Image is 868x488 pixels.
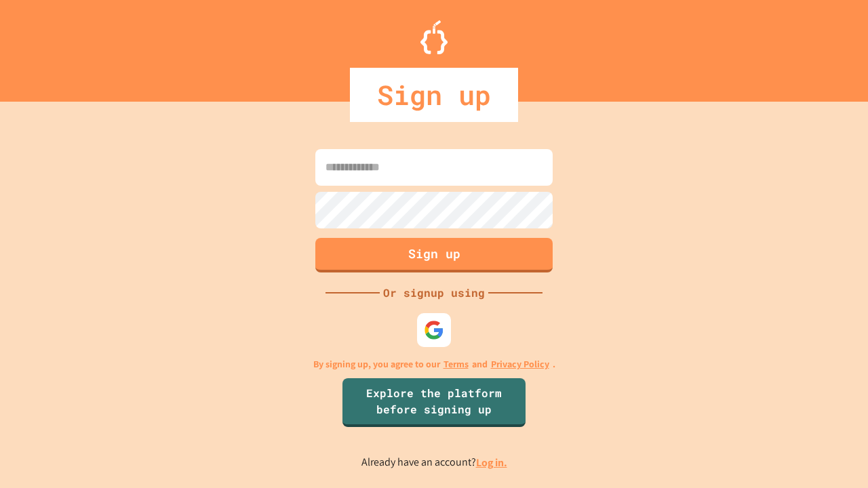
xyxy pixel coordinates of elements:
[315,238,553,272] button: Sign up
[443,357,469,371] a: Terms
[380,285,488,301] div: Or signup using
[491,357,549,371] a: Privacy Policy
[476,455,507,470] a: Log in.
[361,454,507,471] p: Already have an account?
[424,320,444,340] img: google-icon.svg
[350,68,518,122] div: Sign up
[313,357,555,371] p: By signing up, you agree to our and .
[342,378,526,427] a: Explore the platform before signing up
[420,20,448,54] img: Logo.svg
